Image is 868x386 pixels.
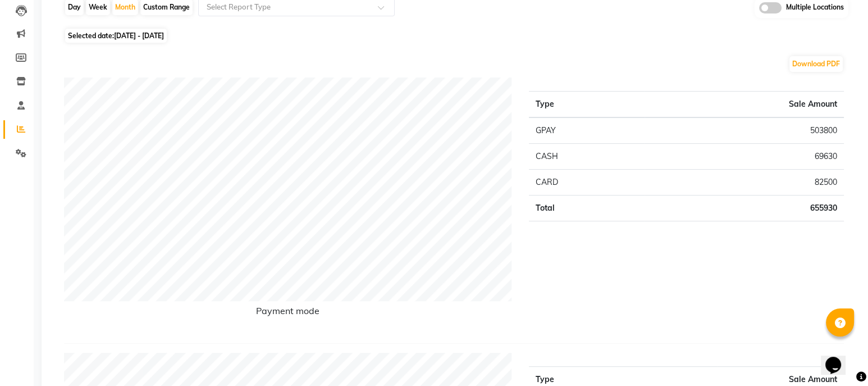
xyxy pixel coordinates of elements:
[529,169,645,195] td: CARD
[645,117,844,144] td: 503800
[114,31,164,40] span: [DATE] - [DATE]
[645,91,844,117] th: Sale Amount
[645,143,844,169] td: 69630
[529,117,645,144] td: GPAY
[529,195,645,221] td: Total
[645,169,844,195] td: 82500
[64,306,512,321] h6: Payment mode
[786,2,844,13] span: Multiple Locations
[789,56,843,72] button: Download PDF
[645,195,844,221] td: 655930
[529,91,645,117] th: Type
[529,143,645,169] td: CASH
[821,341,857,375] iframe: chat widget
[65,29,167,43] span: Selected date:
